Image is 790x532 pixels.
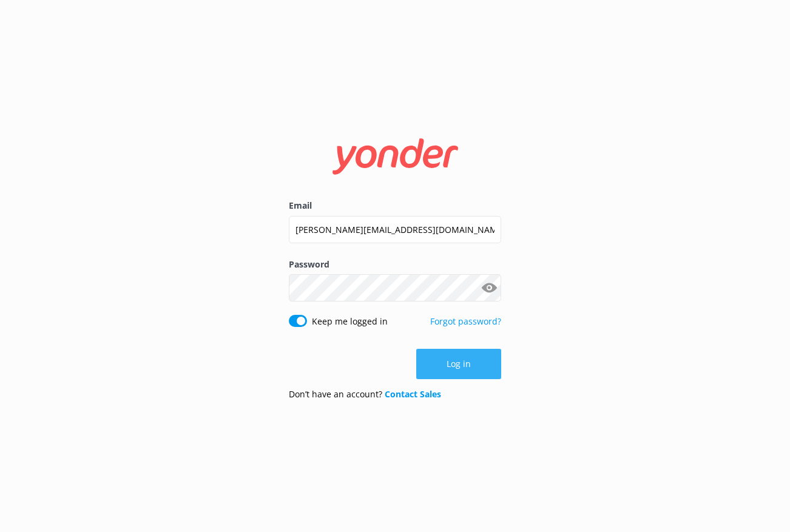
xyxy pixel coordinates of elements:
label: Email [289,199,501,212]
a: Forgot password? [430,315,501,327]
label: Keep me logged in [312,315,388,328]
p: Don’t have an account? [289,388,441,401]
a: Contact Sales [385,388,441,400]
button: Show password [477,276,501,300]
label: Password [289,258,501,271]
button: Log in [416,349,501,379]
input: user@emailaddress.com [289,216,501,243]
